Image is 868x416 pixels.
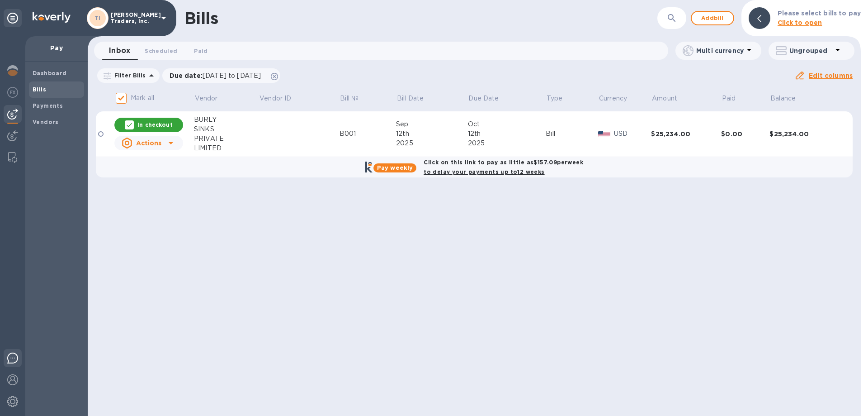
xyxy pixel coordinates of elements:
[184,9,218,28] h1: Bills
[194,124,259,134] div: SINKS
[111,12,156,24] p: [PERSON_NAME] Traders, Inc.
[652,94,677,103] p: Amount
[203,72,261,79] span: [DATE] to [DATE]
[7,87,18,98] img: Foreign exchange
[33,86,46,93] b: Bills
[598,131,610,137] img: USD
[778,10,861,17] b: Please select bills to pay
[33,119,59,125] b: Vendors
[340,94,370,103] span: Bill №
[396,139,467,148] div: 2025
[33,43,80,53] p: Pay
[137,121,172,129] p: In checkout
[340,129,396,139] div: B001
[4,9,22,27] div: Unpin categories
[340,94,359,103] p: Bill №
[468,120,546,129] div: Oct
[131,93,154,103] p: Mark all
[33,102,63,109] b: Payments
[377,164,413,171] b: Pay weekly
[546,129,598,139] div: Bill
[696,46,744,55] p: Multi currency
[170,71,266,80] p: Due date :
[651,129,721,139] div: $25,234.00
[194,134,259,143] div: PRIVATE
[33,70,67,77] b: Dashboard
[136,139,162,147] u: Actions
[614,129,651,139] p: USD
[396,120,467,129] div: Sep
[665,52,868,416] iframe: Chat Widget
[468,129,546,139] div: 12th
[194,46,208,56] span: Paid
[547,94,575,103] span: Type
[397,94,435,103] span: Bill Date
[547,94,563,103] p: Type
[162,68,281,83] div: Due date:[DATE] to [DATE]
[789,46,832,55] p: Ungrouped
[145,46,177,56] span: Scheduled
[195,94,218,103] p: Vendor
[111,72,146,79] p: Filter Bills
[599,94,627,103] p: Currency
[652,94,689,103] span: Amount
[259,94,291,103] p: Vendor ID
[691,11,734,25] button: Addbill
[424,159,583,175] b: Click on this link to pay as little as $157.09 per week to delay your payments up to 12 weeks
[194,115,259,124] div: BURLY
[194,143,259,153] div: LIMITED
[94,14,101,21] b: TI
[699,13,726,24] span: Add bill
[468,94,499,103] p: Due Date
[778,19,822,26] b: Click to open
[396,129,467,139] div: 12th
[468,139,546,148] div: 2025
[468,94,510,103] span: Due Date
[33,12,71,23] img: Logo
[397,94,424,103] p: Bill Date
[109,44,130,57] span: Inbox
[195,94,230,103] span: Vendor
[259,94,303,103] span: Vendor ID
